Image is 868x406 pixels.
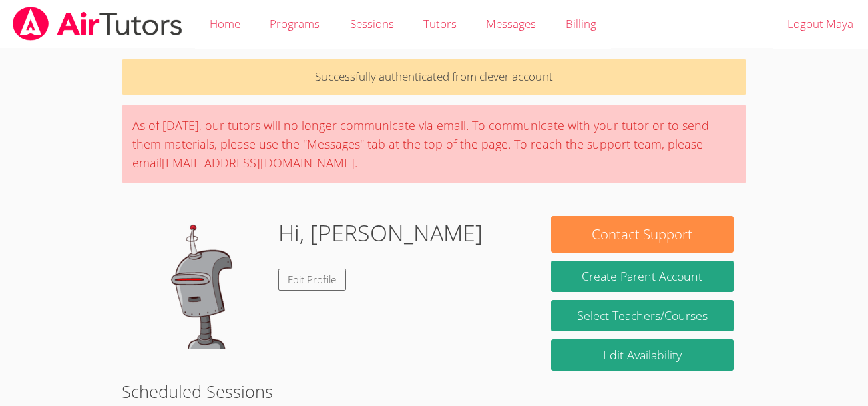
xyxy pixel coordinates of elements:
[278,216,483,250] h1: Hi, [PERSON_NAME]
[134,216,268,349] img: default.png
[551,261,734,292] button: Create Parent Account
[122,105,746,183] div: As of [DATE], our tutors will no longer communicate via email. To communicate with your tutor or ...
[551,339,734,371] a: Edit Availability
[486,16,536,31] span: Messages
[551,300,734,331] a: Select Teachers/Courses
[122,59,746,95] p: Successfully authenticated from clever account
[278,269,347,291] a: Edit Profile
[551,216,734,253] button: Contact Support
[11,7,184,41] img: airtutors_banner-c4298cdbf04f3fff15de1276eac7730deb9818008684d7c2e4769d2f7ddbe033.png
[122,379,746,404] h2: Scheduled Sessions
